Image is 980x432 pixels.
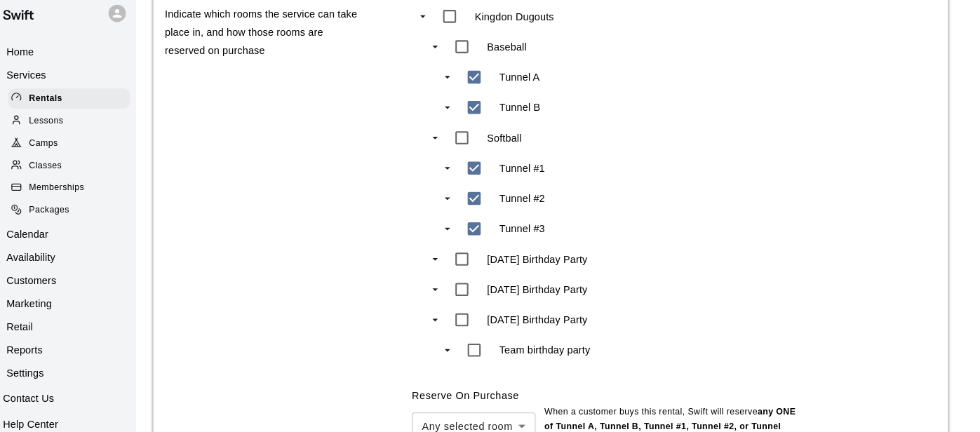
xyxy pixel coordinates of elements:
p: [DATE] Birthday Party [499,316,596,330]
a: Availability [11,252,147,273]
p: Baseball [499,50,537,65]
p: Tunnel B [511,109,551,123]
p: Contact Us [29,392,79,406]
a: Camps [34,141,158,163]
a: Classes [34,163,158,184]
a: Reports [11,342,147,363]
ul: swift facility view [426,13,706,367]
p: Tunnel #2 [511,198,555,212]
p: [DATE] Birthday Party [499,257,596,271]
a: Customers [11,274,147,295]
p: Help Center [29,417,82,431]
a: Settings [11,364,147,385]
div: Packages [34,207,152,227]
span: Memberships [54,188,107,202]
p: Availability [32,255,80,269]
div: Lessons [34,120,152,140]
p: Indicate which rooms the service can take place in, and how those rooms are reserved on purchase [186,18,381,71]
p: Tunnel A [511,80,550,94]
div: Memberships [34,185,152,205]
p: Customers [32,278,81,292]
p: Kingdon Dugouts [487,21,564,35]
div: Camps [34,142,152,161]
a: Services [11,74,147,95]
span: Camps [54,144,82,158]
p: Marketing [32,300,76,314]
a: Lessons [34,119,158,140]
p: Tunnel #1 [511,168,555,182]
p: Calendar [32,233,73,247]
p: Tunnel #3 [511,227,555,241]
p: [DATE] Birthday Party [499,286,596,300]
p: Home [32,55,59,69]
a: Rentals [34,97,158,119]
a: Memberships [34,184,158,206]
p: Team birthday party [511,345,599,359]
p: Retail [32,323,58,337]
div: Classes [34,163,152,183]
a: Marketing [11,297,147,318]
span: Classes [54,166,86,180]
label: Reserve On Purchase [426,391,530,402]
a: Packages [34,206,158,228]
div: Rentals [34,98,152,118]
p: Softball [499,139,532,153]
span: Rentals [54,101,86,115]
p: Services [32,78,71,92]
a: Retail [11,319,147,340]
span: Packages [54,210,93,224]
a: Home [11,52,147,73]
p: Settings [32,367,69,382]
a: Calendar [11,229,147,250]
p: Reports [32,345,67,359]
span: Lessons [54,123,88,137]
